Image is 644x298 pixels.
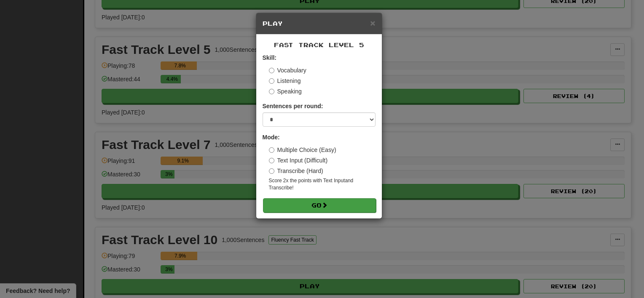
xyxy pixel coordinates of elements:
[263,134,280,141] strong: Mode:
[274,41,364,48] span: Fast Track Level 5
[269,146,336,154] label: Multiple Choice (Easy)
[269,167,323,175] label: Transcribe (Hard)
[269,68,274,73] input: Vocabulary
[269,66,306,74] label: Vocabulary
[370,19,375,27] button: Close
[269,87,302,96] label: Speaking
[370,18,375,28] span: ×
[269,147,274,153] input: Multiple Choice (Easy)
[263,54,276,61] strong: Skill:
[263,102,323,110] label: Sentences per round:
[269,78,274,84] input: Listening
[263,198,376,213] button: Go
[269,158,274,163] input: Text Input (Difficult)
[269,89,274,94] input: Speaking
[263,19,376,28] h5: Play
[269,168,274,174] input: Transcribe (Hard)
[269,77,301,85] label: Listening
[269,156,328,165] label: Text Input (Difficult)
[269,177,376,192] small: Score 2x the points with Text Input and Transcribe !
